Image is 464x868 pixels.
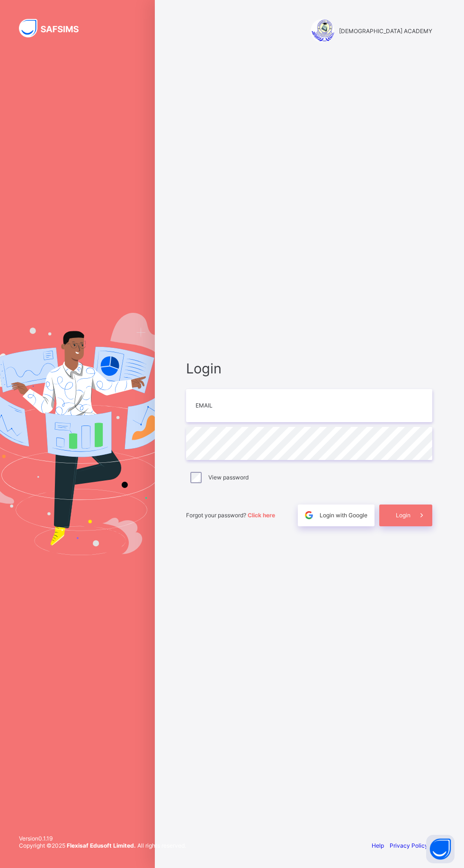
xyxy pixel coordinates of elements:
[396,512,410,519] span: Login
[19,842,186,849] span: Copyright © 2025 All rights reserved.
[67,842,136,849] strong: Flexisaf Edusoft Limited.
[372,842,384,849] a: Help
[19,19,90,37] img: SAFSIMS Logo
[248,512,275,519] a: Click here
[303,510,314,521] img: google.396cfc9801f0270233282035f929180a.svg
[426,835,455,863] button: Open asap
[339,27,432,35] span: [DEMOGRAPHIC_DATA] ACADEMY
[320,512,367,519] span: Login with Google
[19,835,186,842] span: Version 0.1.19
[390,842,428,849] a: Privacy Policy
[208,474,249,481] label: View password
[186,360,432,377] span: Login
[186,512,275,519] span: Forgot your password?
